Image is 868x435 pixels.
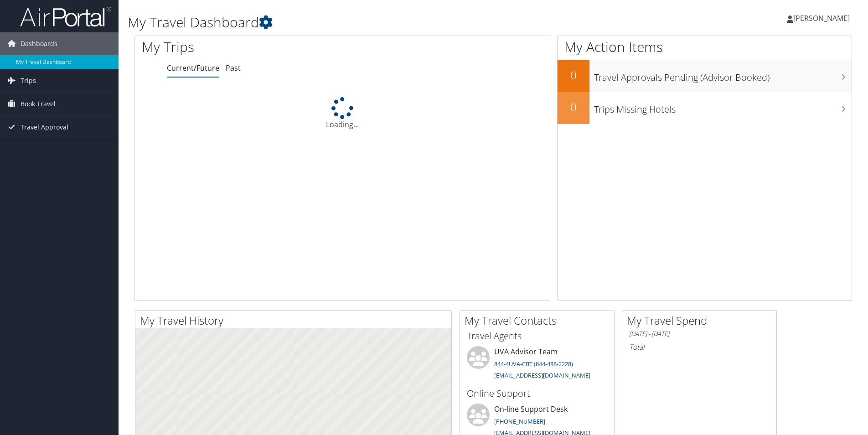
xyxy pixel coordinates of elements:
h2: My Travel History [140,313,451,328]
h6: Total [629,342,770,352]
a: 844-4UVA-CBT (844-488-2228) [494,360,573,368]
a: Current/Future [167,63,219,73]
a: 0Trips Missing Hotels [558,92,852,124]
span: Travel Approval [21,116,68,139]
a: [PERSON_NAME] [787,5,859,32]
span: Dashboards [21,32,57,55]
span: Trips [21,69,36,92]
h3: Travel Agents [467,330,607,342]
h2: My Travel Contacts [465,313,614,328]
a: [EMAIL_ADDRESS][DOMAIN_NAME] [494,371,590,379]
span: [PERSON_NAME] [793,13,850,23]
h2: 0 [558,99,589,115]
div: Loading... [135,97,550,130]
h3: Travel Approvals Pending (Advisor Booked) [594,67,852,84]
a: [PHONE_NUMBER] [494,417,545,425]
h1: My Action Items [558,37,852,57]
h1: My Trips [142,37,370,57]
img: airportal-logo.png [20,6,111,27]
h6: [DATE] - [DATE] [629,330,770,338]
a: 0Travel Approvals Pending (Advisor Booked) [558,60,852,92]
h2: 0 [558,67,589,83]
h3: Online Support [467,387,607,400]
li: UVA Advisor Team [462,346,612,383]
span: Book Travel [21,93,56,115]
a: Past [226,63,241,73]
h2: My Travel Spend [627,313,776,328]
h3: Trips Missing Hotels [594,98,852,116]
h1: My Travel Dashboard [128,13,615,32]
